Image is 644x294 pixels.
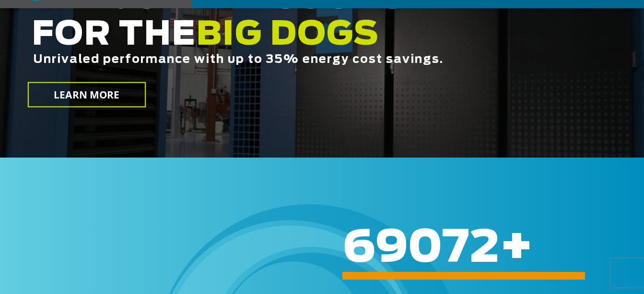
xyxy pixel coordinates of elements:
span: 69072 [343,226,500,270]
span: BIG DOGS [196,19,379,51]
h6: + [343,242,619,255]
span: LEARN MORE [54,88,119,102]
span: Unrivaled performance with up to 35% energy cost savings. [33,54,444,65]
a: LEARN MORE [28,82,146,108]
